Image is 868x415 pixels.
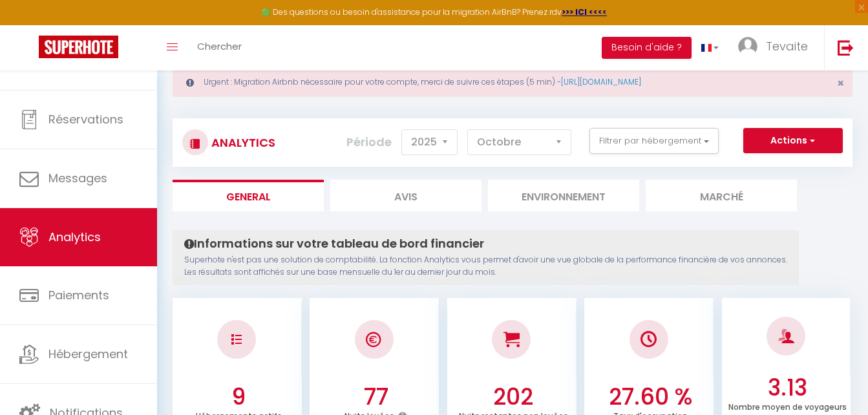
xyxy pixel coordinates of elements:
[48,287,109,303] span: Paiements
[173,180,324,211] li: General
[454,383,573,410] h3: 202
[837,75,844,91] span: ×
[231,334,242,345] img: NO IMAGE
[728,374,848,401] h3: 3.13
[187,25,251,70] a: Chercher
[837,78,844,89] button: Close
[738,37,757,56] img: ...
[184,237,787,251] h4: Informations sur votre tableau de bord financier
[766,38,808,54] span: Tevaite
[646,180,797,211] li: Marché
[330,180,482,211] li: Avis
[173,67,852,97] div: Urgent : Migration Airbnb nécessaire pour votre compte, merci de suivre ces étapes (5 min) -
[48,229,101,245] span: Analytics
[208,128,275,157] h3: Analytics
[316,383,436,410] h3: 77
[589,128,719,154] button: Filtrer par hébergement
[562,6,607,17] a: >>> ICI <<<<
[48,346,128,362] span: Hébergement
[561,76,641,87] a: [URL][DOMAIN_NAME]
[48,170,107,186] span: Messages
[39,36,118,58] img: Super Booking
[591,383,710,410] h3: 27.60 %
[743,128,843,154] button: Actions
[488,180,639,211] li: Environnement
[48,111,123,127] span: Réservations
[197,39,242,53] span: Chercher
[838,39,854,56] img: logout
[728,25,824,70] a: ... Tevaite
[184,254,787,279] p: Superhote n'est pas une solution de comptabilité. La fonction Analytics vous permet d'avoir une v...
[179,383,299,410] h3: 9
[346,128,392,156] label: Période
[602,37,692,59] button: Besoin d'aide ?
